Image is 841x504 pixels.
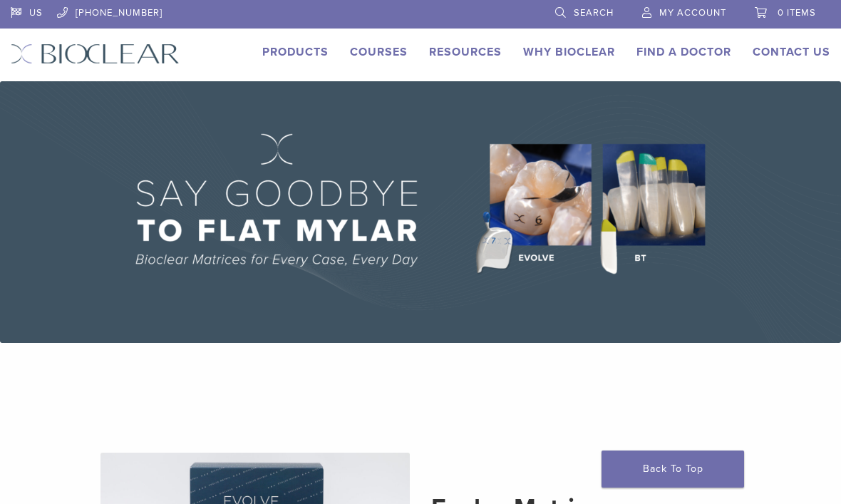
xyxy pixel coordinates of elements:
a: Resources [429,45,502,59]
a: Contact Us [753,45,830,59]
span: My Account [659,7,726,19]
a: Back To Top [602,451,744,488]
img: Bioclear [11,43,180,64]
span: 0 items [778,7,816,19]
span: Search [574,7,614,19]
a: Products [262,45,329,59]
a: Courses [350,45,408,59]
a: Find A Doctor [636,45,731,59]
a: Why Bioclear [523,45,615,59]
